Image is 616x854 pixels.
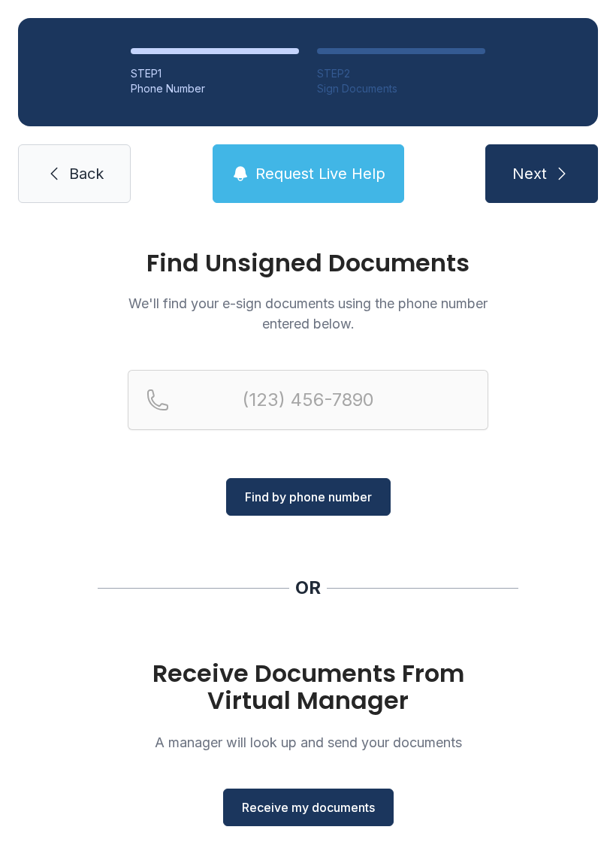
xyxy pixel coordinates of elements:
[128,293,488,334] p: We'll find your e-sign documents using the phone number entered below.
[317,81,485,96] div: Sign Documents
[255,163,385,184] span: Request Live Help
[245,488,372,506] span: Find by phone number
[295,576,321,600] div: OR
[131,81,299,96] div: Phone Number
[128,660,488,714] h1: Receive Documents From Virtual Manager
[512,163,547,184] span: Next
[128,370,488,430] input: Reservation phone number
[128,732,488,753] p: A manager will look up and send your documents
[128,251,488,275] h1: Find Unsigned Documents
[69,163,104,184] span: Back
[242,798,375,816] span: Receive my documents
[131,66,299,81] div: STEP 1
[317,66,485,81] div: STEP 2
